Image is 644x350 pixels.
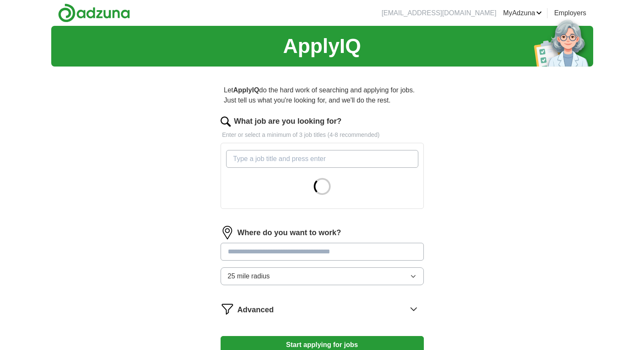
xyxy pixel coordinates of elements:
[554,8,586,18] a: Employers
[221,117,231,127] img: search.png
[238,227,341,239] label: Where do you want to work?
[503,8,542,18] a: MyAdzuna
[221,302,234,316] img: filter
[221,131,424,139] p: Enter or select a minimum of 3 job titles (4-8 recommended)
[58,3,130,22] img: Adzuna logo
[234,116,342,127] label: What job are you looking for?
[226,150,418,168] input: Type a job title and press enter
[233,86,259,94] strong: ApplyIQ
[283,31,361,61] h1: ApplyIQ
[381,8,496,18] li: [EMAIL_ADDRESS][DOMAIN_NAME]
[221,82,424,109] p: Let do the hard work of searching and applying for jobs. Just tell us what you're looking for, an...
[238,304,274,316] span: Advanced
[228,271,270,281] span: 25 mile radius
[221,267,424,285] button: 25 mile radius
[221,226,234,239] img: location.png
